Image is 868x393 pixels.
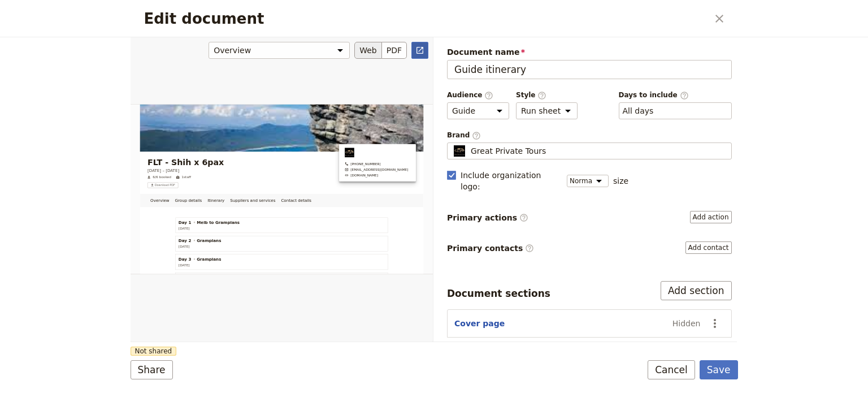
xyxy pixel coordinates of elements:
button: Share [131,360,173,379]
h2: Edit document [144,10,708,27]
a: +61 430 279 438 [513,137,665,148]
span: Days to include [619,90,732,100]
span: Primary contacts [447,243,534,254]
a: Itinerary [177,214,232,245]
select: Style​ [516,102,578,119]
span: ​ [519,213,528,222]
span: ​ [680,91,689,99]
span: 1 staff [122,169,145,180]
button: Cancel [648,360,695,379]
button: PDF [382,42,407,59]
span: Grampians [159,319,217,333]
span: Hidden [672,318,701,329]
select: size [567,175,609,187]
a: Suppliers and services [232,214,353,245]
button: Cover page [454,318,505,329]
span: Great Private Tours [471,145,546,157]
span: Melb to Grampians [159,275,261,289]
a: bookings@greatprivatetours.com.au [513,150,665,162]
span: Primary actions [447,212,528,223]
span: ​ [484,91,493,99]
button: Save [700,360,738,379]
button: Web [354,42,382,59]
span: Style [516,90,578,100]
div: Document sections [447,287,550,300]
img: Great Private Tours logo [513,104,535,127]
span: ​ [525,244,534,253]
span: 6/6 booked [53,169,97,180]
span: [PHONE_NUMBER] [526,137,598,148]
a: Overview [41,214,99,245]
span: [DATE] – [DATE] [41,152,116,165]
button: Primary contacts​ [685,241,732,254]
span: Audience [447,90,509,100]
span: Not shared [131,347,177,356]
button: Days to include​Clear input [623,105,654,116]
span: [DOMAIN_NAME] [526,164,592,175]
button: Actions [705,314,724,333]
span: ​ [537,91,546,99]
span: Grampians [159,364,217,377]
a: Group details [99,214,177,245]
a: Open full preview [411,42,428,59]
a: greatprivatetours.com.au [513,164,665,175]
button: ​Download PDF [41,187,114,200]
img: Profile [452,145,466,157]
span: [EMAIL_ADDRESS][DOMAIN_NAME] [526,150,665,162]
span: Day 3 [115,364,145,377]
span: Document name [447,46,732,58]
input: Document name [447,60,732,79]
span: Day 2 [115,319,145,333]
select: Audience​ [447,102,509,119]
span: ​ [472,131,481,139]
span: Brand [447,131,732,140]
a: Contact details [353,214,439,245]
button: Primary actions​ [690,211,732,223]
span: Include organization logo : [461,170,560,192]
span: Download PDF [58,189,107,198]
span: Day 1 [115,275,145,289]
button: Close dialog [710,9,729,28]
span: [DATE] [115,380,141,389]
span: size [613,175,628,187]
span: [DATE] [115,336,141,345]
button: Add section [661,281,732,300]
span: [DATE] [115,292,141,301]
